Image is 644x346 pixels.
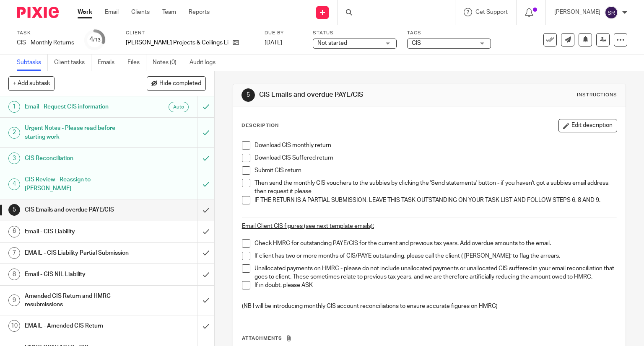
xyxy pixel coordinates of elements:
span: [DATE] [265,40,282,46]
h1: Amended CIS Return and HMRC resubmissions [25,290,134,311]
label: Due by [265,30,302,36]
label: Task [17,30,74,36]
a: Email [105,8,119,16]
span: Attachments [242,336,282,341]
h1: Email - Request CIS information [25,101,134,113]
div: 4 [89,35,101,44]
h1: CIS Emails and overdue PAYE/CIS [25,204,134,216]
div: 5 [241,88,255,102]
a: Files [127,54,146,71]
span: Get Support [475,9,508,15]
h1: CIS Reconciliation [25,152,134,165]
h1: Urgent Notes - Please read before starting work [25,122,134,143]
p: If in doubt, please ASK [254,281,617,289]
div: 7 [8,247,20,259]
div: 9 [8,294,20,306]
span: CIS [412,40,421,46]
img: Pixie [17,7,59,18]
p: [PERSON_NAME] Projects & Ceilings Limited [126,39,229,47]
span: Hide completed [159,80,201,87]
div: 4 [8,178,20,190]
p: [PERSON_NAME] [554,8,600,16]
p: Download CIS Suffered return [254,154,617,162]
h1: CIS Emails and overdue PAYE/CIS [259,90,447,99]
a: Work [78,8,92,16]
p: Download CIS monthly return [254,141,617,150]
div: CIS - Monthly Returns [17,39,74,47]
u: Email Client CIS figures (see next template emails): [242,223,374,229]
h1: EMAIL - CIS Liability Partial Submission [25,247,134,259]
div: Auto [169,102,189,112]
button: + Add subtask [8,76,55,90]
a: Notes (0) [153,54,183,71]
small: /13 [93,38,101,42]
button: Hide completed [147,76,206,90]
a: Clients [131,8,150,16]
a: Client tasks [54,54,91,71]
label: Client [126,30,254,36]
a: Reports [189,8,210,16]
img: svg%3E [605,6,618,19]
h1: EMAIL - Amended CIS Return [25,320,134,332]
div: 6 [8,226,20,238]
div: 1 [8,101,20,113]
p: If client has two or more months of CIS/PAYE outstanding, please call the client ( [PERSON_NAME];... [254,252,617,260]
p: Submit CIS return [254,166,617,175]
p: Then send the monthly CIS vouchers to the subbies by clicking the 'Send statements' button - if y... [254,179,617,196]
h1: CIS Review - Reassign to [PERSON_NAME] [25,173,134,195]
label: Tags [407,30,491,36]
h1: Email - CIS NIL Liability [25,268,134,281]
a: Audit logs [190,54,222,71]
h1: Email - CIS Liability [25,225,134,238]
p: Check HMRC for outstanding PAYE/CIS for the current and previous tax years. Add overdue amounts t... [254,239,617,248]
button: Edit description [558,119,617,132]
a: Team [162,8,176,16]
div: 8 [8,269,20,280]
div: 3 [8,152,20,164]
div: Instructions [577,92,617,98]
p: Description [241,122,279,129]
span: Not started [317,40,347,46]
div: 2 [8,127,20,139]
p: Unallocated payments on HMRC - please do not include unallocated payments or unallocated CIS suff... [254,264,617,281]
a: Emails [98,54,121,71]
div: 10 [8,320,20,332]
label: Status [313,30,397,36]
p: IF THE RETURN IS A PARTIAL SUBMISSION, LEAVE THIS TASK OUTSTANDING ON YOUR TASK LIST AND FOLLOW S... [254,196,617,204]
a: Subtasks [17,54,48,71]
div: 5 [8,204,20,216]
p: (NB I will be introducing monthly CIS account reconciliations to ensure accurate figures on HMRC) [242,302,617,310]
